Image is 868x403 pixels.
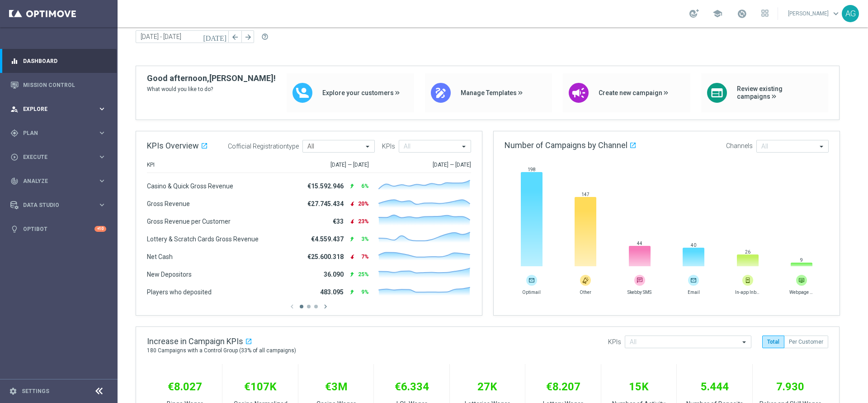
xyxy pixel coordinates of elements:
[23,106,98,112] span: Explore
[10,153,19,161] i: play_circle_outline
[10,82,107,89] button: Mission Control
[94,226,106,232] div: +10
[23,178,98,184] span: Analyze
[10,177,19,185] i: track_changes
[23,154,98,160] span: Execute
[10,129,98,137] div: Plan
[10,201,98,209] div: Data Studio
[10,178,107,185] button: track_changes Analyze keyboard_arrow_right
[10,177,98,185] div: Analyze
[9,387,17,395] i: settings
[10,153,98,161] div: Execute
[10,225,19,233] i: lightbulb
[787,7,842,20] a: [PERSON_NAME]keyboard_arrow_down
[98,105,106,113] i: keyboard_arrow_right
[10,201,107,209] button: Data Studio keyboard_arrow_right
[98,177,106,185] i: keyboard_arrow_right
[98,153,106,161] i: keyboard_arrow_right
[712,9,722,19] span: school
[10,105,98,113] div: Explore
[23,130,98,136] span: Plan
[10,217,106,241] div: Optibot
[10,154,107,161] button: play_circle_outline Execute keyboard_arrow_right
[10,57,19,65] i: equalizer
[98,129,106,137] i: keyboard_arrow_right
[10,105,19,113] i: person_search
[10,49,106,73] div: Dashboard
[10,106,107,113] button: person_search Explore keyboard_arrow_right
[23,202,98,208] span: Data Studio
[23,49,106,73] a: Dashboard
[10,58,107,65] button: equalizer Dashboard
[10,73,106,97] div: Mission Control
[831,9,841,19] span: keyboard_arrow_down
[10,129,19,137] i: gps_fixed
[842,5,859,22] div: AG
[10,130,107,137] button: gps_fixed Plan keyboard_arrow_right
[23,73,106,97] a: Mission Control
[22,389,49,394] a: Settings
[23,217,94,241] a: Optibot
[98,201,106,209] i: keyboard_arrow_right
[10,225,107,233] button: lightbulb Optibot +10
